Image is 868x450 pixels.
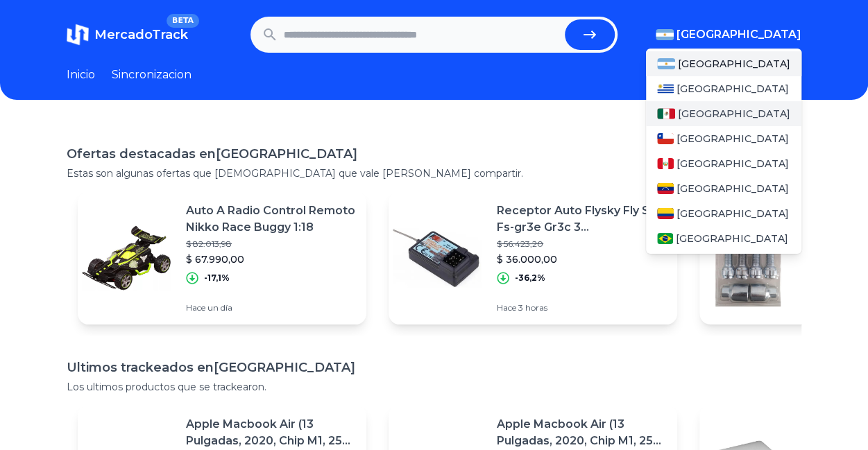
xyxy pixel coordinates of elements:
[646,226,801,251] a: Brasil[GEOGRAPHIC_DATA]
[67,24,188,46] a: MercadoTrackBETA
[646,51,801,76] a: Argentina[GEOGRAPHIC_DATA]
[67,166,801,180] p: Estas son algunas ofertas que [DEMOGRAPHIC_DATA] que vale [PERSON_NAME] compartir.
[646,201,801,226] a: Colombia[GEOGRAPHIC_DATA]
[515,272,545,284] p: -36,2%
[657,158,674,169] img: Peru
[389,209,486,306] img: Featured image
[204,272,230,284] p: -17,1%
[678,57,790,71] span: [GEOGRAPHIC_DATA]
[657,208,674,219] img: Colombia
[646,76,801,101] a: Uruguay[GEOGRAPHIC_DATA]
[657,183,674,194] img: Venezuela
[94,27,188,42] span: MercadoTrack
[78,191,366,324] a: Featured imageAuto A Radio Control Remoto Nikko Race Buggy 1:18$ 82.013,98$ 67.990,00-17,1%Hace u...
[78,209,175,306] img: Featured image
[167,14,199,28] span: BETA
[676,82,789,96] span: [GEOGRAPHIC_DATA]
[699,209,797,306] img: Featured image
[497,239,666,250] p: $ 56.423,20
[676,157,789,171] span: [GEOGRAPHIC_DATA]
[186,302,355,313] p: Hace un día
[497,302,666,313] p: Hace 3 horas
[67,380,801,394] p: Los ultimos productos que se trackearon.
[678,107,790,121] span: [GEOGRAPHIC_DATA]
[186,416,355,449] p: Apple Macbook Air (13 Pulgadas, 2020, Chip M1, 256 Gb De Ssd, 8 Gb De Ram) - Plata
[186,239,355,250] p: $ 82.013,98
[497,252,666,266] p: $ 36.000,00
[389,191,677,324] a: Featured imageReceptor Auto Flysky Fly Sky Fs-gr3e Gr3c 3 [PERSON_NAME] 2.4g$ 56.423,20$ 36.000,0...
[646,126,801,151] a: Chile[GEOGRAPHIC_DATA]
[657,108,675,119] img: Mexico
[676,232,788,245] span: [GEOGRAPHIC_DATA]
[656,29,674,40] img: Argentina
[676,26,801,43] span: [GEOGRAPHIC_DATA]
[186,202,355,236] p: Auto A Radio Control Remoto Nikko Race Buggy 1:18
[657,233,673,244] img: Brasil
[186,252,355,266] p: $ 67.990,00
[646,151,801,176] a: Peru[GEOGRAPHIC_DATA]
[657,133,674,144] img: Chile
[112,67,192,83] a: Sincronizacion
[676,132,789,146] span: [GEOGRAPHIC_DATA]
[646,176,801,201] a: Venezuela[GEOGRAPHIC_DATA]
[67,24,89,46] img: MercadoTrack
[67,67,95,83] a: Inicio
[657,83,674,94] img: Uruguay
[676,207,789,220] span: [GEOGRAPHIC_DATA]
[646,101,801,126] a: Mexico[GEOGRAPHIC_DATA]
[67,358,801,377] h1: Ultimos trackeados en [GEOGRAPHIC_DATA]
[676,182,789,196] span: [GEOGRAPHIC_DATA]
[67,144,801,164] h1: Ofertas destacadas en [GEOGRAPHIC_DATA]
[497,416,666,449] p: Apple Macbook Air (13 Pulgadas, 2020, Chip M1, 256 Gb De Ssd, 8 Gb De Ram) - Plata
[656,26,801,43] button: [GEOGRAPHIC_DATA]
[497,202,666,236] p: Receptor Auto Flysky Fly Sky Fs-gr3e Gr3c 3 [PERSON_NAME] 2.4g
[657,58,675,69] img: Argentina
